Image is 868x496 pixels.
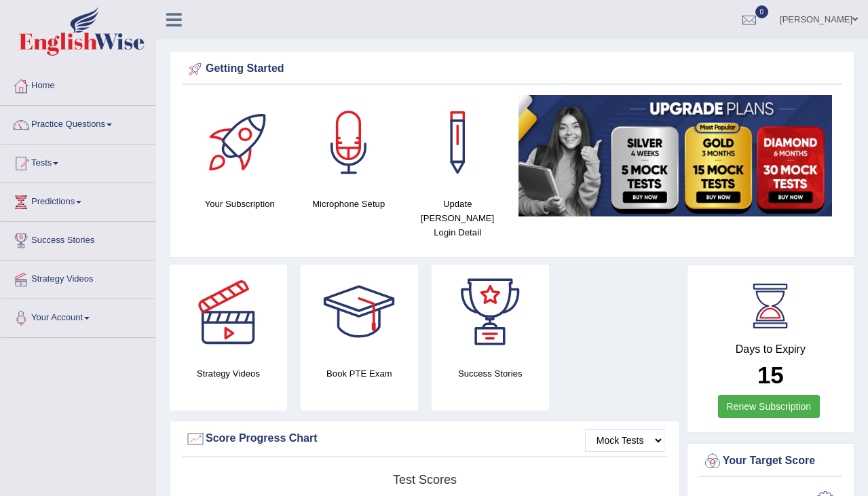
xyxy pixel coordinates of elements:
[1,145,155,178] a: Tests
[702,343,839,356] h4: Days to Expiry
[757,362,784,388] b: 15
[1,183,155,217] a: Predictions
[1,261,155,294] a: Strategy Videos
[1,299,155,333] a: Your Account
[301,197,396,211] h4: Microphone Setup
[410,197,505,240] h4: Update [PERSON_NAME] Login Detail
[1,106,155,140] a: Practice Questions
[170,366,287,381] h4: Strategy Videos
[432,366,549,381] h4: Success Stories
[755,5,769,18] span: 0
[702,451,839,472] div: Your Target Score
[192,197,287,211] h4: Your Subscription
[1,222,155,256] a: Success Stories
[185,429,664,449] div: Score Progress Chart
[1,67,155,101] a: Home
[518,95,832,216] img: small5.jpg
[301,366,418,381] h4: Book PTE Exam
[185,59,839,79] div: Getting Started
[393,473,457,487] tspan: Test scores
[718,395,820,418] a: Renew Subscription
